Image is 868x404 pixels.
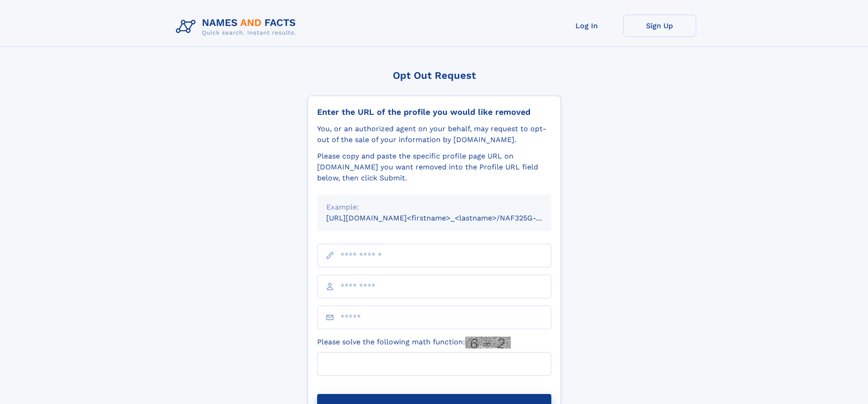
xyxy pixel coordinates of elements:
[550,15,623,37] a: Log In
[326,202,542,213] div: Example:
[317,107,551,117] div: Enter the URL of the profile you would like removed
[317,151,551,184] div: Please copy and paste the specific profile page URL on [DOMAIN_NAME] you want removed into the Pr...
[623,15,696,37] a: Sign Up
[317,337,511,348] label: Please solve the following math function:
[172,15,303,39] img: Logo Names and Facts
[308,70,561,81] div: Opt Out Request
[317,123,551,145] div: You, or an authorized agent on your behalf, may request to opt-out of the sale of your informatio...
[326,214,569,222] small: [URL][DOMAIN_NAME]<firstname>_<lastname>/NAF325G-xxxxxxxx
